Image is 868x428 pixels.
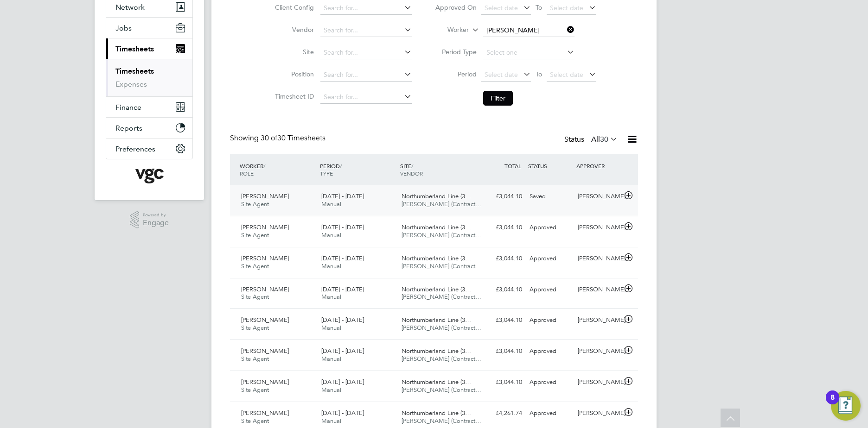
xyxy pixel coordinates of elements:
[241,386,269,394] span: Site Agent
[533,1,545,13] span: To
[115,103,141,112] span: Finance
[435,70,477,78] label: Period
[402,386,481,394] span: [PERSON_NAME] (Contract…
[435,48,477,56] label: Period Type
[106,38,192,59] button: Timesheets
[478,282,526,297] div: £3,044.10
[321,231,341,239] span: Manual
[526,251,574,266] div: Approved
[115,80,147,88] a: Expenses
[321,417,341,425] span: Manual
[402,200,481,208] span: [PERSON_NAME] (Contract…
[321,324,341,332] span: Manual
[241,200,269,208] span: Site Agent
[241,254,289,262] span: [PERSON_NAME]
[320,24,412,37] input: Search for...
[272,3,314,12] label: Client Config
[261,133,325,143] span: 30 Timesheets
[478,313,526,328] div: £3,044.10
[272,70,314,78] label: Position
[321,200,341,208] span: Manual
[574,313,622,328] div: [PERSON_NAME]
[402,192,471,200] span: Northumberland Line (3…
[321,386,341,394] span: Manual
[321,316,364,324] span: [DATE] - [DATE]
[272,25,314,34] label: Vendor
[321,192,364,200] span: [DATE] - [DATE]
[241,378,289,386] span: [PERSON_NAME]
[241,293,269,301] span: Site Agent
[115,145,155,153] span: Preferences
[241,417,269,425] span: Site Agent
[533,68,545,80] span: To
[574,344,622,359] div: [PERSON_NAME]
[230,133,327,143] div: Showing
[478,220,526,235] div: £3,044.10
[398,157,478,182] div: SITE
[135,169,164,183] img: vgcgroup-logo-retina.png
[321,285,364,293] span: [DATE] - [DATE]
[483,91,513,106] button: Filter
[321,262,341,270] span: Manual
[400,170,423,177] span: VENDOR
[485,4,518,12] span: Select date
[574,157,622,174] div: APPROVER
[411,162,413,170] span: /
[321,355,341,363] span: Manual
[241,192,289,200] span: [PERSON_NAME]
[106,169,193,183] a: Go to home page
[526,313,574,328] div: Approved
[402,254,471,262] span: Northumberland Line (3…
[272,92,314,101] label: Timesheet ID
[321,254,364,262] span: [DATE] - [DATE]
[478,189,526,204] div: £3,044.10
[115,24,132,32] span: Jobs
[402,378,471,386] span: Northumberland Line (3…
[320,91,412,104] input: Search for...
[550,70,583,79] span: Select date
[504,162,521,170] span: TOTAL
[106,59,192,96] div: Timesheets
[340,162,342,170] span: /
[600,135,608,144] span: 30
[106,118,192,138] button: Reports
[526,406,574,421] div: Approved
[115,124,142,132] span: Reports
[591,135,618,144] label: All
[526,220,574,235] div: Approved
[402,409,471,417] span: Northumberland Line (3…
[241,324,269,332] span: Site Agent
[143,219,169,227] span: Engage
[478,344,526,359] div: £3,044.10
[321,409,364,417] span: [DATE] - [DATE]
[402,417,481,425] span: [PERSON_NAME] (Contract…
[574,406,622,421] div: [PERSON_NAME]
[106,138,192,159] button: Preferences
[574,375,622,390] div: [PERSON_NAME]
[115,67,154,76] a: Timesheets
[237,157,318,182] div: WORKER
[321,293,341,301] span: Manual
[526,157,574,174] div: STATUS
[483,46,574,59] input: Select one
[320,46,412,59] input: Search for...
[483,24,574,37] input: Search for...
[574,251,622,266] div: [PERSON_NAME]
[526,344,574,359] div: Approved
[564,133,619,146] div: Status
[241,285,289,293] span: [PERSON_NAME]
[241,409,289,417] span: [PERSON_NAME]
[485,70,518,79] span: Select date
[402,223,471,231] span: Northumberland Line (3…
[526,189,574,204] div: Saved
[130,211,169,229] a: Powered byEngage
[526,375,574,390] div: Approved
[263,162,265,170] span: /
[526,282,574,297] div: Approved
[402,347,471,355] span: Northumberland Line (3…
[478,251,526,266] div: £3,044.10
[241,262,269,270] span: Site Agent
[402,316,471,324] span: Northumberland Line (3…
[320,170,333,177] span: TYPE
[261,133,277,143] span: 30 of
